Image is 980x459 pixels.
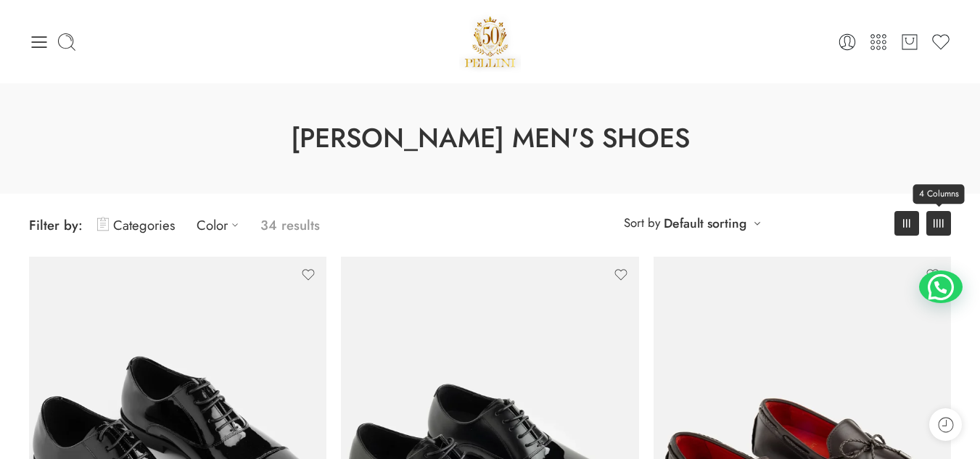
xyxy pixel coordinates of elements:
[97,208,175,242] a: Categories
[899,32,920,52] a: Cart
[913,184,965,204] span: 4 Columns
[664,213,746,233] a: Default sorting
[36,120,944,157] h1: [PERSON_NAME] Men's Shoes
[459,11,522,73] a: Pellini -
[931,32,951,52] a: Wishlist
[926,211,951,236] a: 4 Columns
[260,208,320,242] p: 34 results
[197,208,246,242] a: Color
[459,11,522,73] img: Pellini
[624,211,660,235] span: Sort by
[837,32,857,52] a: Login / Register
[29,215,83,235] span: Filter by:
